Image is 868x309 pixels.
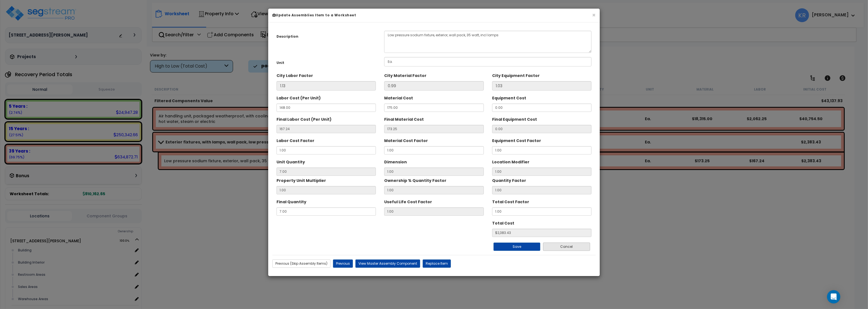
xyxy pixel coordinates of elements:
[384,176,446,183] label: Ownership % Quantity Factor
[492,176,526,183] label: Quantity Factor
[355,259,420,268] button: View Master Assembly Component
[384,93,413,101] label: Material Cost
[492,93,526,101] label: Equipment Cost
[272,13,356,17] b: Update Assemblies Item to a Worksheet
[384,71,427,78] label: City Material Factor
[277,176,326,183] label: Property Unit Multiplier
[492,115,537,122] label: Final Equipment Cost
[277,93,321,101] label: Labor Cost (Per Unit)
[384,136,428,143] label: Material Cost Factor
[384,31,591,53] textarea: Low pressure sodium fixture, exterior, wall pack, 35 watt, incl lamps
[492,157,529,165] label: Location Modifier
[277,136,314,143] label: Labor Cost Factor
[277,71,313,78] label: City Labor Factor
[277,61,284,65] small: Unit
[492,218,514,226] label: Total Cost
[384,115,424,122] label: Final Material Cost
[423,259,451,268] button: Replace Item
[272,259,330,268] button: Previous (Skip Assembly Items)
[333,259,353,268] button: Previous
[384,157,407,165] label: Dimension
[494,243,541,251] button: Save
[592,12,596,18] button: ×
[277,197,306,205] label: Final Quantity
[492,71,540,78] label: City Equipment Factor
[384,197,432,205] label: Useful Life Cost Factor
[492,197,529,205] label: Total Cost Factor
[277,115,332,122] label: Final Labor Cost (Per Unit)
[492,136,541,143] label: Equipment Cost Factor
[277,157,305,165] label: Unit Quantity
[827,290,840,303] div: Open Intercom Messenger
[277,34,298,39] small: Description
[543,243,590,251] button: Cancel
